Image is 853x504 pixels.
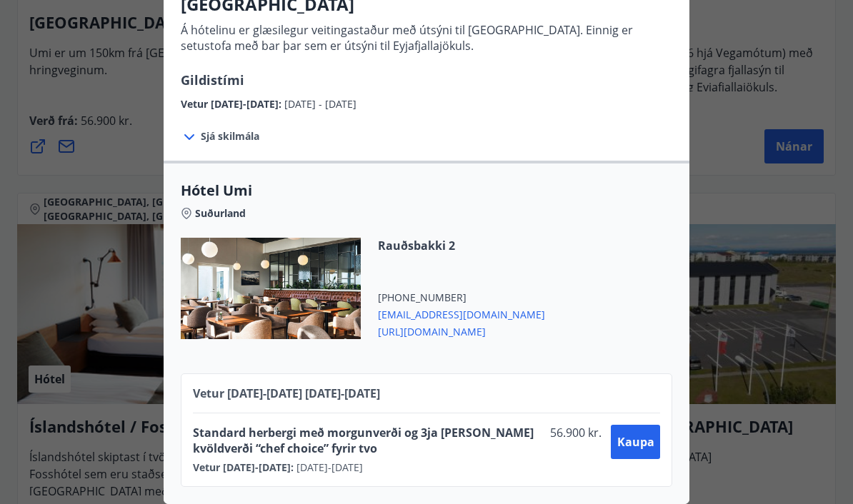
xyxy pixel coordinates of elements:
[378,291,545,305] span: [PHONE_NUMBER]
[378,322,545,339] span: [URL][DOMAIN_NAME]
[181,22,672,54] p: Á hótelinu er glæsilegur veitingastaður með útsýni til [GEOGRAPHIC_DATA]. Einnig er setustofa með...
[181,97,284,111] span: Vetur [DATE]-[DATE] :
[378,238,545,253] span: Rauðsbakki 2
[201,129,259,143] span: Sjá skilmála
[284,97,356,111] span: [DATE] - [DATE]
[378,305,545,322] span: [EMAIL_ADDRESS][DOMAIN_NAME]
[181,181,672,201] span: Hótel Umi
[195,206,246,221] span: Suðurland
[181,71,244,89] span: Gildistími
